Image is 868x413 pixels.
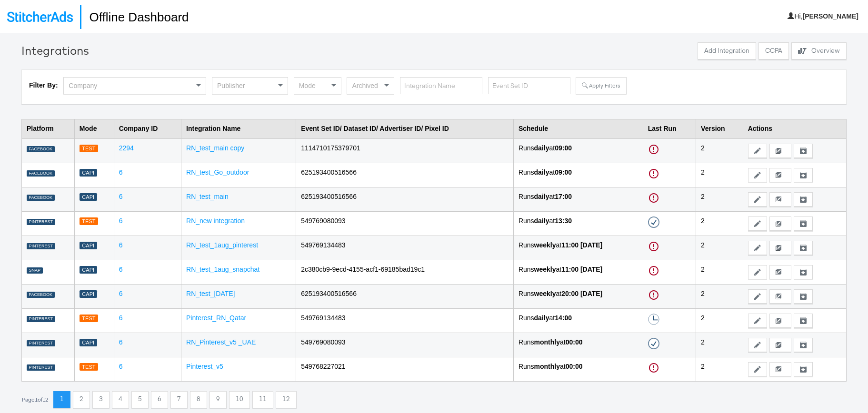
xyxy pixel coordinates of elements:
a: RN_test_1aug_pinterest [186,241,258,249]
th: Schedule [513,119,643,138]
div: Page 1 of 12 [21,396,49,403]
th: Mode [74,119,114,138]
strong: weekly [534,265,556,273]
strong: 00:00 [566,338,583,346]
strong: 11:00 [561,265,579,273]
td: Runs at [513,333,643,357]
td: Runs at [513,211,643,236]
strong: daily [534,193,549,200]
td: Runs at [513,187,643,211]
strong: daily [534,144,549,152]
strong: monthly [534,338,560,346]
strong: monthly [534,363,560,370]
button: 12 [276,391,297,408]
a: Pinterest_RN_Qatar [186,314,246,322]
button: 6 [151,391,168,408]
td: 625193400516566 [296,284,514,308]
div: PINTEREST [27,340,55,347]
a: RN_test_main [186,193,229,200]
div: Capi [80,290,97,298]
button: 2 [73,391,90,408]
div: Company [64,78,206,94]
div: Test [80,315,98,323]
td: 2 [696,260,743,284]
strong: [DATE] [580,290,602,297]
a: 6 [119,265,123,273]
strong: daily [534,217,549,225]
button: 3 [92,391,110,408]
div: FACEBOOK [27,292,55,298]
input: Event Set ID [488,77,570,95]
strong: 09:00 [555,144,572,152]
a: RN_test_1aug_snapchat [186,265,259,273]
td: 2 [696,333,743,357]
div: FACEBOOK [27,195,55,201]
td: 2 [696,211,743,236]
th: Version [696,119,743,138]
div: Mode [294,78,341,94]
div: Capi [80,169,97,177]
button: 4 [112,391,129,408]
strong: daily [534,168,549,176]
a: RN_test_[DATE] [186,290,235,297]
div: Archived [347,78,394,94]
th: Actions [743,119,846,138]
div: Capi [80,242,97,250]
div: PINTEREST [27,316,55,323]
a: 6 [119,338,123,346]
td: 549769134483 [296,308,514,333]
td: 549769080093 [296,333,514,357]
a: 2294 [119,144,134,152]
strong: 17:00 [555,193,572,200]
button: CCPA [758,42,789,59]
button: Add Integration [698,42,756,59]
div: Capi [80,339,97,347]
div: Test [80,217,98,226]
td: 549768227021 [296,357,514,381]
td: Runs at [513,308,643,333]
a: 6 [119,168,123,176]
button: Apply Filters [576,77,626,94]
b: [PERSON_NAME] [803,12,858,20]
strong: 14:00 [555,314,572,322]
a: RN_test_main copy [186,144,244,152]
button: 11 [252,391,273,408]
td: Runs at [513,236,643,260]
a: Pinterest_v5 [186,363,223,370]
a: 6 [119,241,123,249]
th: Last Run [643,119,696,138]
div: PINTEREST [27,219,55,226]
strong: 00:00 [566,363,583,370]
td: Runs at [513,260,643,284]
strong: [DATE] [580,265,602,273]
a: Overview [791,42,847,62]
a: 6 [119,217,123,225]
strong: 09:00 [555,168,572,176]
a: 6 [119,193,123,200]
td: 2 [696,138,743,163]
strong: weekly [534,241,556,249]
button: 8 [190,391,207,408]
a: RN_Pinterest_v5 _UAE [186,338,256,346]
img: StitcherAds [7,11,73,22]
td: 2 [696,357,743,381]
button: 1 [53,391,70,408]
button: 5 [131,391,149,408]
div: Test [80,145,98,153]
th: Integration Name [181,119,296,138]
div: Capi [80,193,97,201]
th: Platform [22,119,75,138]
td: Runs at [513,284,643,308]
strong: 11:00 [561,241,579,249]
div: PINTEREST [27,364,55,371]
td: 2 [696,187,743,211]
div: SNAP [27,267,43,274]
a: 6 [119,314,123,322]
h1: Offline Dashboard [80,5,189,29]
div: Test [80,363,98,371]
a: 6 [119,290,123,297]
td: 549769134483 [296,236,514,260]
td: 2c380cb9-9ecd-4155-acf1-69185bad19c1 [296,260,514,284]
a: RN_test_Go_outdoor [186,168,249,176]
td: 2 [696,236,743,260]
